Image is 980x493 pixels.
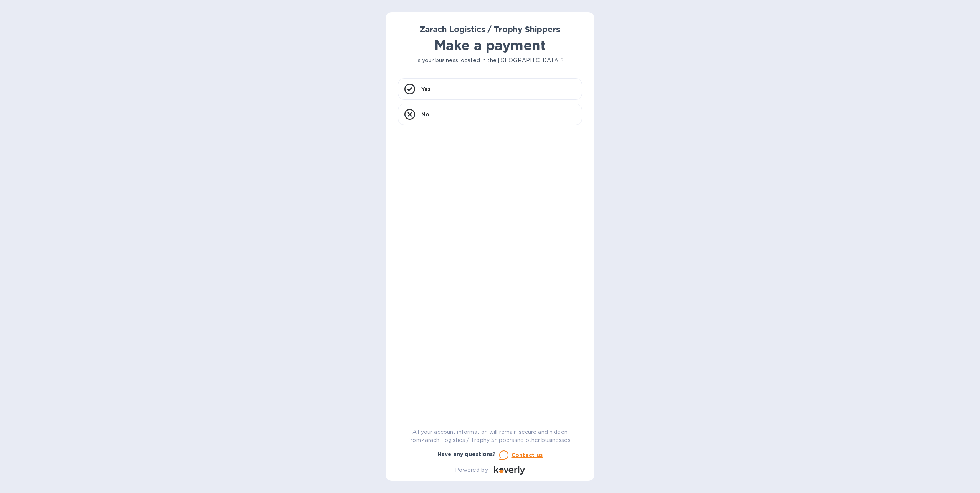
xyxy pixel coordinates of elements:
[455,466,488,474] p: Powered by
[421,111,429,118] p: No
[421,85,430,93] p: Yes
[398,37,582,53] h1: Make a payment
[437,451,496,457] b: Have any questions?
[398,56,582,65] p: Is your business located in the [GEOGRAPHIC_DATA]?
[512,452,543,458] u: Contact us
[420,25,560,34] b: Zarach Logistics / Trophy Shippers
[398,428,582,444] p: All your account information will remain secure and hidden from Zarach Logistics / Trophy Shipper...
